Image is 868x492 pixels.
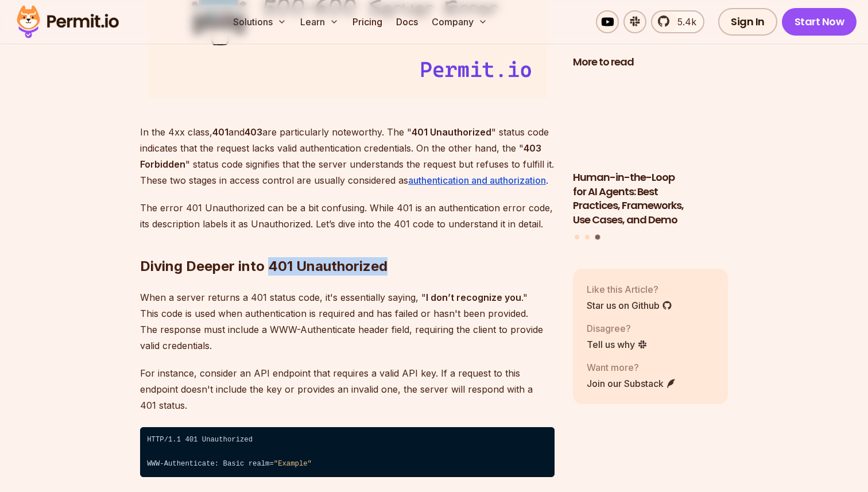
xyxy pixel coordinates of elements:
a: Start Now [782,8,857,36]
span: 5.4k [671,15,696,29]
code: HTTP/1.1 401 Unauthorized ⁠ WWW-Authenticate: Basic realm= [140,427,555,478]
a: Star us on Github [587,298,672,312]
button: Go to slide 3 [595,234,600,239]
strong: I don’t recognize you [426,292,521,303]
div: Posts [573,76,728,241]
p: The error 401 Unauthorized can be a bit confusing. While 401 is an authentication error code, its... [140,200,555,232]
a: Pricing [348,10,387,33]
a: Tell us why [587,337,648,351]
p: Want more? [587,360,676,374]
a: Sign In [718,8,777,36]
h2: Diving Deeper into 401 Unauthorized [140,211,555,276]
a: 5.4k [651,10,704,33]
span: "Example" [274,460,312,468]
button: Solutions [228,10,291,33]
p: Disagree? [587,321,648,335]
button: Learn [296,10,343,33]
p: Like this Article? [587,282,672,296]
a: authentication and authorization [408,175,546,186]
strong: 403 [245,126,262,138]
img: Human-in-the-Loop for AI Agents: Best Practices, Frameworks, Use Cases, and Demo [573,76,728,164]
p: When a server returns a 401 status code, it's essentially saying, " ." This code is used when aut... [140,289,555,354]
strong: 401 Unauthorized [412,126,491,138]
a: Docs [392,10,423,33]
h3: Human-in-the-Loop for AI Agents: Best Practices, Frameworks, Use Cases, and Demo [573,170,728,227]
p: For instance, consider an API endpoint that requires a valid API key. If a request to this endpoi... [140,365,555,413]
img: Permit logo [11,2,124,41]
button: Go to slide 2 [585,234,590,239]
button: Go to slide 1 [575,234,579,239]
a: Join our Substack [587,376,676,390]
strong: 401 [212,126,228,138]
li: 3 of 3 [573,76,728,227]
h2: More to read [573,55,728,69]
p: In the 4xx class, and are particularly noteworthy. The " " status code indicates that the request... [140,124,555,188]
button: Company [427,10,492,33]
strong: 403 Forbidden [140,142,541,170]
